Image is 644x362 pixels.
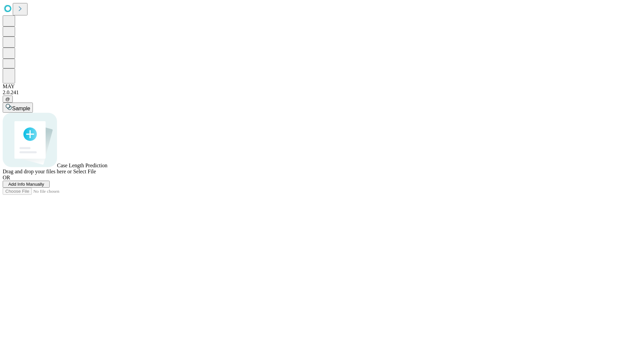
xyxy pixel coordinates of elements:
button: Sample [3,103,33,113]
span: Case Length Prediction [57,163,107,168]
div: MAY [3,83,641,89]
span: Select File [73,169,96,174]
span: @ [5,97,10,102]
button: Add Info Manually [3,181,50,188]
span: Drag and drop your files here or [3,169,72,174]
span: Add Info Manually [8,182,44,187]
span: OR [3,175,10,180]
div: 2.0.241 [3,89,641,96]
span: Sample [12,106,30,111]
button: @ [3,96,13,103]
